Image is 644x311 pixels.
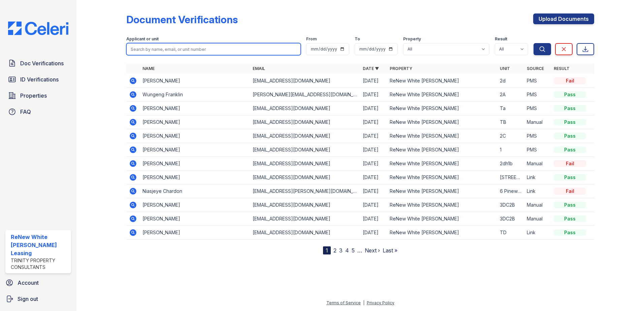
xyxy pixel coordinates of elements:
[142,66,155,71] a: Name
[3,292,74,306] a: Sign out
[554,174,586,181] div: Pass
[355,36,360,42] label: To
[495,36,507,42] label: Result
[367,300,394,305] a: Privacy Policy
[390,66,412,71] a: Property
[387,143,497,157] td: ReNew White [PERSON_NAME]
[497,226,524,240] td: TD
[554,160,586,167] div: Fail
[250,171,360,184] td: [EMAIL_ADDRESS][DOMAIN_NAME]
[250,212,360,226] td: [EMAIL_ADDRESS][DOMAIN_NAME]
[20,59,64,67] span: Doc Verifications
[345,247,349,254] a: 4
[140,143,250,157] td: [PERSON_NAME]
[253,66,265,71] a: Email
[533,13,594,24] a: Upload Documents
[497,212,524,226] td: 3DC2B
[500,66,510,71] a: Unit
[360,226,387,240] td: [DATE]
[140,171,250,184] td: [PERSON_NAME]
[357,246,362,254] span: …
[554,146,586,153] div: Pass
[524,102,551,115] td: PMS
[554,202,586,208] div: Pass
[363,300,364,305] div: |
[3,276,74,289] a: Account
[140,157,250,171] td: [PERSON_NAME]
[554,105,586,112] div: Pass
[387,129,497,143] td: ReNew White [PERSON_NAME]
[524,198,551,212] td: Manual
[524,212,551,226] td: Manual
[497,102,524,115] td: Ta
[126,13,238,26] div: Document Verifications
[360,74,387,88] td: [DATE]
[5,57,71,70] a: Doc Verifications
[554,215,586,222] div: Pass
[524,129,551,143] td: PMS
[387,212,497,226] td: ReNew White [PERSON_NAME]
[250,157,360,171] td: [EMAIL_ADDRESS][DOMAIN_NAME]
[497,157,524,171] td: 2dh1b
[5,89,71,102] a: Properties
[403,36,421,42] label: Property
[250,129,360,143] td: [EMAIL_ADDRESS][DOMAIN_NAME]
[140,88,250,102] td: Wungeng Franklin
[383,247,397,254] a: Last »
[360,212,387,226] td: [DATE]
[360,184,387,198] td: [DATE]
[387,171,497,184] td: ReNew White [PERSON_NAME]
[333,247,336,254] a: 2
[554,91,586,98] div: Pass
[140,226,250,240] td: [PERSON_NAME]
[3,22,74,35] img: CE_Logo_Blue-a8612792a0a2168367f1c8372b55b34899dd931a85d93a1a3d3e32e68fde9ad4.png
[360,171,387,184] td: [DATE]
[554,133,586,139] div: Pass
[250,102,360,115] td: [EMAIL_ADDRESS][DOMAIN_NAME]
[5,73,71,86] a: ID Verifications
[554,188,586,195] div: Fail
[524,171,551,184] td: Link
[554,77,586,84] div: Fail
[524,226,551,240] td: Link
[250,74,360,88] td: [EMAIL_ADDRESS][DOMAIN_NAME]
[387,226,497,240] td: ReNew White [PERSON_NAME]
[387,74,497,88] td: ReNew White [PERSON_NAME]
[497,129,524,143] td: 2C
[339,247,343,254] a: 3
[554,66,570,71] a: Result
[365,247,380,254] a: Next ›
[360,157,387,171] td: [DATE]
[524,143,551,157] td: PMS
[11,233,68,257] div: ReNew White [PERSON_NAME] Leasing
[250,226,360,240] td: [EMAIL_ADDRESS][DOMAIN_NAME]
[497,115,524,129] td: TB
[18,279,39,287] span: Account
[5,105,71,118] a: FAQ
[360,115,387,129] td: [DATE]
[387,102,497,115] td: ReNew White [PERSON_NAME]
[360,88,387,102] td: [DATE]
[497,198,524,212] td: 3DC2B
[140,184,250,198] td: Niasjeye Chardon
[360,129,387,143] td: [DATE]
[20,75,59,83] span: ID Verifications
[140,212,250,226] td: [PERSON_NAME]
[126,43,301,55] input: Search by name, email, or unit number
[524,115,551,129] td: Manual
[497,74,524,88] td: 2d
[140,102,250,115] td: [PERSON_NAME]
[126,36,159,42] label: Applicant or unit
[387,115,497,129] td: ReNew White [PERSON_NAME]
[11,257,68,271] div: Trinity Property Consultants
[250,88,360,102] td: [PERSON_NAME][EMAIL_ADDRESS][DOMAIN_NAME]
[387,88,497,102] td: ReNew White [PERSON_NAME]
[326,300,361,305] a: Terms of Service
[360,198,387,212] td: [DATE]
[387,198,497,212] td: ReNew White [PERSON_NAME]
[140,115,250,129] td: [PERSON_NAME]
[524,74,551,88] td: PMS
[306,36,317,42] label: From
[323,246,331,254] div: 1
